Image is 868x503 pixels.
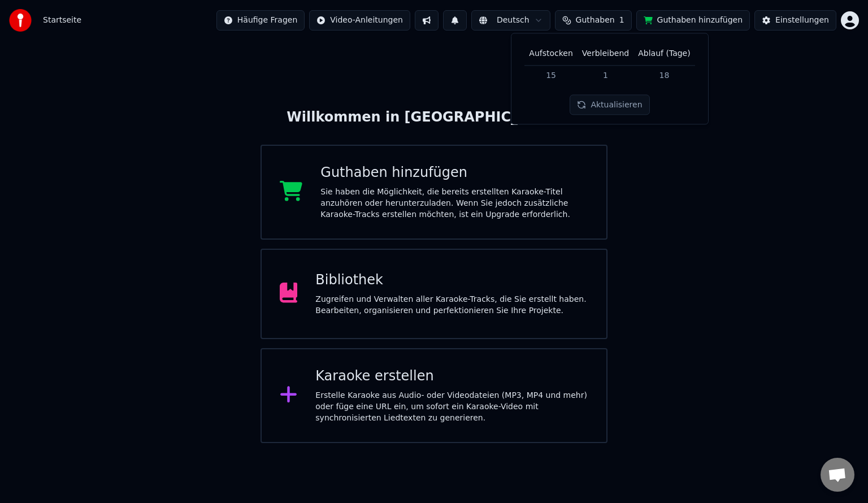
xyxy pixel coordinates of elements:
[216,10,305,31] button: Häufige Fragen
[775,15,829,26] div: Einstellungen
[320,187,588,220] div: Sie haben die Möglichkeit, die bereits erstellten Karaoke-Titel anzuhören oder herunterzuladen. W...
[578,42,633,65] th: Verbleibend
[315,390,588,424] div: Erstelle Karaoke aus Audio- oder Videodateien (MP3, MP4 und mehr) oder füge eine URL ein, um sofo...
[524,42,578,65] th: Aufstocken
[633,65,695,85] td: 18
[315,294,588,316] div: Zugreifen und Verwalten aller Karaoke-Tracks, die Sie erstellt haben. Bearbeiten, organisieren un...
[619,15,624,26] span: 1
[754,10,836,31] button: Einstellungen
[315,367,588,385] div: Karaoke erstellen
[43,15,81,26] nav: breadcrumb
[821,458,854,492] div: Chat öffnen
[287,109,581,127] div: Willkommen in [GEOGRAPHIC_DATA]
[555,10,632,31] button: Guthaben1
[315,271,588,289] div: Bibliothek
[9,9,32,32] img: youka
[570,95,649,115] button: Aktualisieren
[633,42,695,65] th: Ablauf (Tage)
[524,65,578,85] td: 15
[320,164,588,182] div: Guthaben hinzufügen
[309,10,410,31] button: Video-Anleitungen
[43,15,81,26] span: Startseite
[636,10,750,31] button: Guthaben hinzufügen
[576,15,615,26] span: Guthaben
[578,65,633,85] td: 1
